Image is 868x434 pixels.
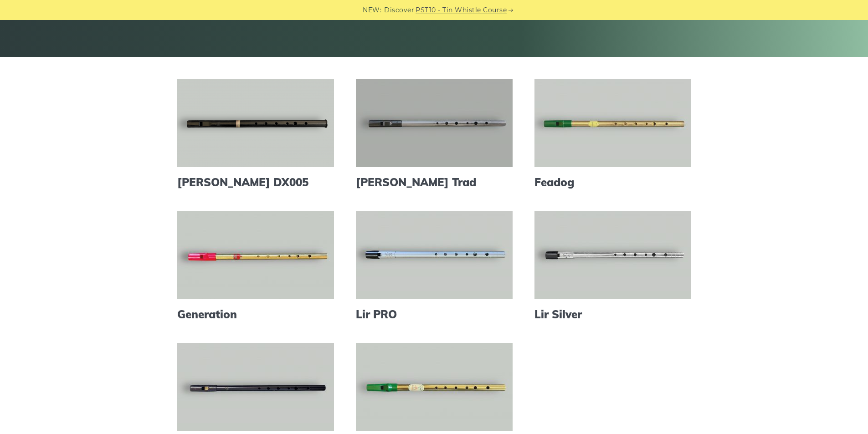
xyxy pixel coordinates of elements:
span: Discover [384,5,414,15]
a: [PERSON_NAME] DX005 [177,176,334,189]
a: Lir PRO [356,308,513,321]
span: NEW: [363,5,381,15]
a: PST10 - Tin Whistle Course [416,5,507,15]
a: Generation [177,308,334,321]
a: Feadog [534,176,691,189]
a: [PERSON_NAME] Trad [356,176,513,189]
a: Lir Silver [534,308,691,321]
